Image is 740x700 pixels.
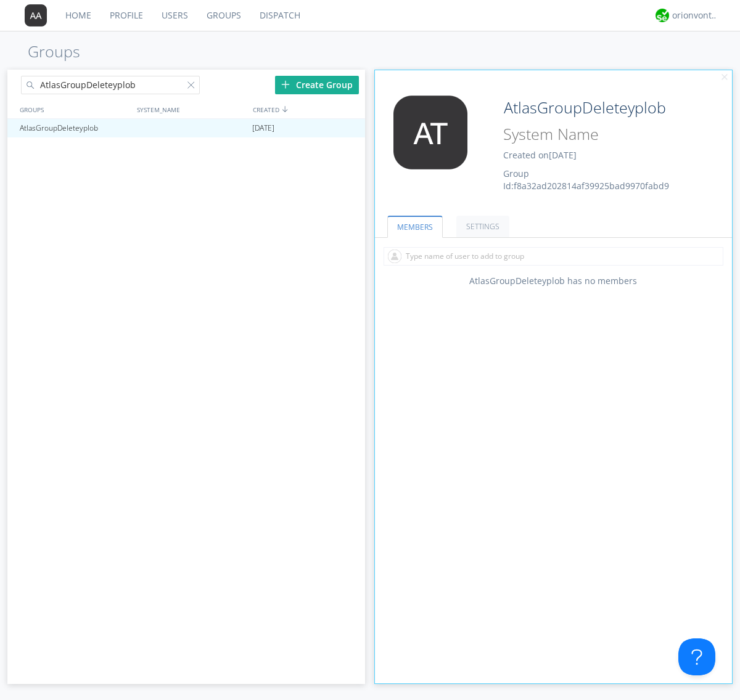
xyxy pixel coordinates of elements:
input: System Name [499,123,698,146]
span: Created on [503,149,577,161]
span: [DATE] [549,149,577,161]
a: MEMBERS [387,216,443,238]
input: Group Name [499,96,698,120]
div: SYSTEM_NAME [134,100,250,118]
a: AtlasGroupDeleteyplob[DATE] [7,119,365,137]
iframe: Toggle Customer Support [678,638,715,675]
div: orionvontas+atlas+automation+org2 [672,9,718,22]
div: AtlasGroupDeleteyplob has no members [375,275,733,287]
div: Create Group [275,76,359,94]
div: CREATED [250,100,366,118]
img: cancel.svg [720,73,729,82]
img: 373638.png [25,4,47,26]
img: 29d36aed6fa347d5a1537e7736e6aa13 [656,9,669,22]
div: GROUPS [17,100,131,118]
img: plus.svg [281,80,290,89]
a: SETTINGS [456,216,509,237]
input: Search groups [21,76,200,94]
div: AtlasGroupDeleteyplob [17,119,132,137]
span: [DATE] [252,119,274,137]
input: Type name of user to add to group [384,247,723,266]
img: 373638.png [384,96,477,169]
span: Group Id: f8a32ad202814af39925bad9970fabd9 [503,168,669,192]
